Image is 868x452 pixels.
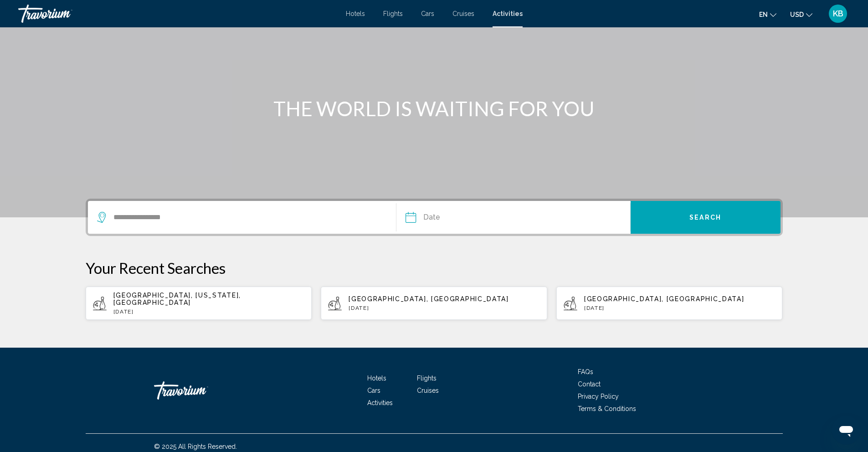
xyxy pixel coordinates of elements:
a: Travorium [154,377,245,404]
div: Search widget [88,201,781,234]
a: Terms & Conditions [578,405,636,412]
button: Date [406,201,630,234]
button: Search [631,201,781,234]
span: [GEOGRAPHIC_DATA], [GEOGRAPHIC_DATA] [584,295,744,303]
p: [DATE] [349,305,540,311]
button: User Menu [826,4,850,23]
span: Search [689,214,721,221]
a: Hotels [367,375,386,382]
span: USD [790,11,804,18]
iframe: Button to launch messaging window [832,416,861,445]
a: Hotels [346,10,365,17]
a: Contact [578,380,601,388]
span: KB [833,9,843,18]
a: FAQs [578,368,593,375]
p: [DATE] [584,305,776,311]
a: Activities [493,10,523,17]
a: Privacy Policy [578,393,619,400]
button: Change language [759,8,776,21]
button: [GEOGRAPHIC_DATA], [US_STATE], [GEOGRAPHIC_DATA][DATE] [86,286,312,320]
button: Change currency [790,8,812,21]
a: Cruises [417,387,439,394]
span: [GEOGRAPHIC_DATA], [US_STATE], [GEOGRAPHIC_DATA] [113,292,241,306]
a: Cruises [452,10,474,17]
a: Cars [421,10,434,17]
span: © 2025 All Rights Reserved. [154,443,237,450]
a: Travorium [18,5,337,23]
a: Activities [367,399,393,406]
a: Flights [417,375,437,382]
p: [DATE] [113,308,305,315]
a: Cars [367,387,380,394]
p: Your Recent Searches [86,259,783,277]
a: Flights [383,10,403,17]
button: [GEOGRAPHIC_DATA], [GEOGRAPHIC_DATA][DATE] [556,286,783,320]
button: [GEOGRAPHIC_DATA], [GEOGRAPHIC_DATA][DATE] [321,286,547,320]
h1: THE WORLD IS WAITING FOR YOU [263,97,605,120]
span: en [759,11,768,18]
span: [GEOGRAPHIC_DATA], [GEOGRAPHIC_DATA] [349,295,508,303]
